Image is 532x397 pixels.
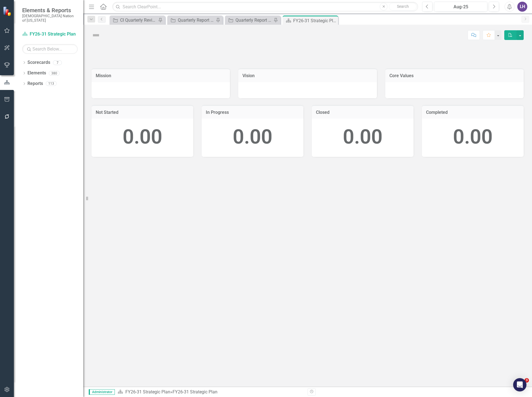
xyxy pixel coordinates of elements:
[46,81,57,86] div: 113
[178,17,214,24] div: Quarterly Report Review
[436,4,485,10] div: Aug-25
[293,17,337,24] div: FY26-31 Strategic Plan
[53,60,62,65] div: 7
[207,123,298,151] div: 0.00
[206,110,299,115] h3: In Progress
[2,6,12,16] img: ClearPoint Strategy
[118,389,303,395] div: »
[112,2,418,12] input: Search ClearPoint...
[235,17,272,24] div: Quarterly Report Review (No Next Steps)
[120,17,157,24] div: CI Quarterly Review
[434,2,487,12] button: Aug-25
[397,4,409,9] span: Search
[525,378,529,383] span: 3
[89,389,115,395] span: Administrator
[389,3,417,11] button: Search
[517,2,527,12] button: LH
[125,389,170,395] a: FY26-31 Strategic Plan
[96,110,189,115] h3: Not Started
[111,17,157,24] a: CI Quarterly Review
[27,59,50,66] a: Scorecards
[242,73,373,78] h3: Vision
[22,14,78,23] small: [DEMOGRAPHIC_DATA] Nation of [US_STATE]
[27,81,43,87] a: Reports
[173,389,217,395] div: FY26-31 Strategic Plan
[389,73,520,78] h3: Core Values
[97,123,188,151] div: 0.00
[513,378,526,391] div: Open Intercom Messenger
[22,31,78,37] a: FY26-31 Strategic Plan
[22,44,78,54] input: Search Below...
[49,71,60,76] div: 380
[317,123,408,151] div: 0.00
[22,7,78,14] span: Elements & Reports
[316,110,409,115] h3: Closed
[96,73,226,78] h3: Mission
[27,70,46,76] a: Elements
[226,17,272,24] a: Quarterly Report Review (No Next Steps)
[426,110,520,115] h3: Completed
[427,123,518,151] div: 0.00
[169,17,214,24] a: Quarterly Report Review
[92,31,100,40] img: Not Defined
